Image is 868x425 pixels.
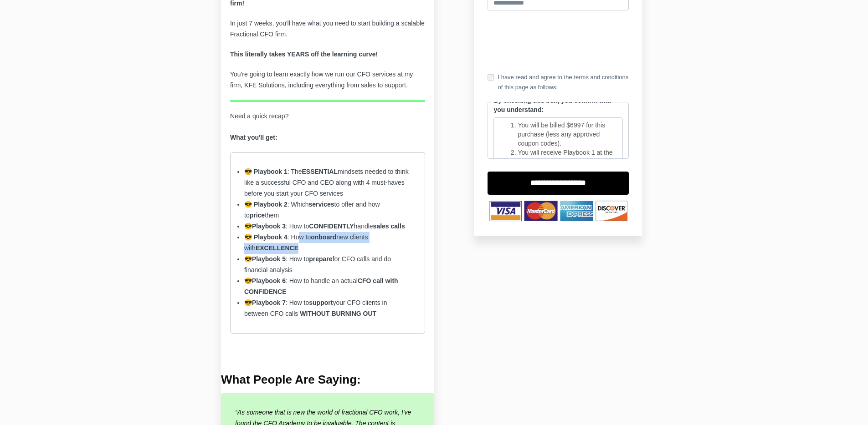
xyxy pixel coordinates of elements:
[230,111,425,144] p: Need a quick recap?
[230,69,425,91] p: You're going to learn exactly how we run our CFO services at my firm, KFE Solutions, including ev...
[252,299,286,306] strong: Playbook 7
[488,199,629,223] img: TNbqccpWSzOQmI4HNVXb_Untitled_design-53.png
[244,255,391,273] span: 😎 : How to for CFO calls and do financial analysis
[391,223,405,230] strong: calls
[244,201,380,219] span: : Which to offer and how to them
[488,72,629,92] label: I have read and agree to the terms and conditions of this page as follows:
[230,134,277,141] strong: What you'll get:
[488,74,494,81] input: I have read and agree to the terms and conditions of this page as follows:
[309,255,332,263] strong: prepare
[256,244,298,252] strong: EXCELLENCE
[244,233,288,241] strong: 😎 Playbook 4
[230,18,425,40] p: In just 7 weeks, you'll have what you need to start building a scalable Fractional CFO firm.
[300,310,376,317] strong: WITHOUT BURNING OUT
[518,148,617,184] li: You will receive Playbook 1 at the time of purchase. The additional 6 playbooks will be released ...
[309,223,354,230] strong: CONFIDENTLY
[244,277,398,295] strong: CFO call with CONFIDENCE
[230,51,378,58] strong: This literally takes YEARS off the learning curve!
[518,121,617,148] li: You will be billed $6997 for this purchase (less any approved coupon codes).
[373,223,389,230] strong: sales
[309,299,333,306] strong: support
[244,168,288,175] strong: 😎 Playbook 1
[493,97,611,113] strong: By checking this box, you confirm that you understand:
[244,299,387,317] span: 😎 : How to your CFO clients in between CFO calls
[244,277,398,295] span: 😎 : How to handle an actual
[252,255,286,263] strong: Playbook 5
[250,212,265,219] strong: price
[244,201,288,208] strong: 😎 Playbook 2
[302,168,338,175] strong: ESSENTIAL
[252,277,286,284] strong: Playbook 6
[311,233,336,241] strong: onboard
[486,18,631,65] iframe: Secure payment input frame
[309,201,334,208] strong: services
[244,167,411,199] li: : The mindsets needed to think like a successful CFO and CEO along with 4 must-haves before you s...
[221,373,434,386] h4: What People Are Saying:
[244,223,405,230] span: 😎 : How to handle
[252,223,286,230] strong: Playbook 3
[244,233,368,252] span: : How to new clients with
